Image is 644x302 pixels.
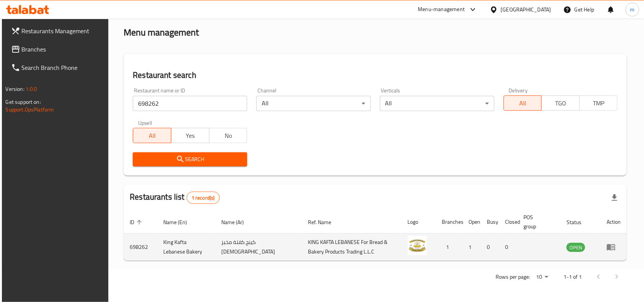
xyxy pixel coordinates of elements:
[605,189,624,207] div: Export file
[130,218,144,227] span: ID
[507,98,539,109] span: All
[133,96,247,111] input: Search for restaurant name or ID..
[213,130,245,141] span: No
[541,95,580,111] button: TGO
[408,236,427,255] img: King Kafta Lebanese Bakery
[533,271,551,283] div: Rows per page:
[133,152,247,166] button: Search
[567,243,585,252] span: OPEN
[308,218,341,227] span: Ref. Name
[630,5,635,14] span: m
[567,218,591,227] span: Status
[5,58,109,77] a: Search Branch Phone
[481,234,499,261] td: 0
[380,96,494,111] div: All
[501,5,551,14] div: [GEOGRAPHIC_DATA]
[133,128,171,143] button: All
[463,234,481,261] td: 1
[222,218,254,227] span: Name (Ar)
[481,210,499,234] th: Busy
[496,272,530,282] p: Rows per page:
[5,40,109,58] a: Branches
[171,128,209,143] button: Yes
[436,234,463,261] td: 1
[216,234,302,261] td: كينج كفتة مخبز [DEMOGRAPHIC_DATA]
[6,97,41,107] span: Get support on:
[583,98,615,109] span: TMP
[499,210,518,234] th: Closed
[580,95,618,111] button: TMP
[256,96,371,111] div: All
[22,26,103,36] span: Restaurants Management
[504,95,542,111] button: All
[563,272,582,282] p: 1-1 of 1
[187,194,219,202] span: 1 record(s)
[601,210,627,234] th: Action
[138,120,152,126] label: Upsell
[157,234,215,261] td: King Kafta Lebanese Bakery
[499,234,518,261] td: 0
[26,84,37,94] span: 1.0.0
[402,210,436,234] th: Logo
[22,45,103,54] span: Branches
[607,242,621,252] div: Menu
[124,210,627,261] table: enhanced table
[463,210,481,234] th: Open
[418,5,465,14] div: Menu-management
[130,191,219,204] h2: Restaurants list
[124,234,157,261] td: 698262
[139,155,241,164] span: Search
[174,130,206,141] span: Yes
[163,218,197,227] span: Name (En)
[6,84,24,94] span: Version:
[22,63,103,72] span: Search Branch Phone
[524,213,552,231] span: POS group
[6,105,54,115] a: Support.OpsPlatform
[5,22,109,40] a: Restaurants Management
[124,26,199,39] h2: Menu management
[133,69,618,81] h2: Restaurant search
[136,130,168,141] span: All
[209,128,248,143] button: No
[509,88,528,93] label: Delivery
[545,98,577,109] span: TGO
[567,243,585,252] div: OPEN
[302,234,402,261] td: KING KAFTA LEBANESE For Bread & Bakery Products Trading L.L.C
[436,210,463,234] th: Branches
[187,192,220,204] div: Total records count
